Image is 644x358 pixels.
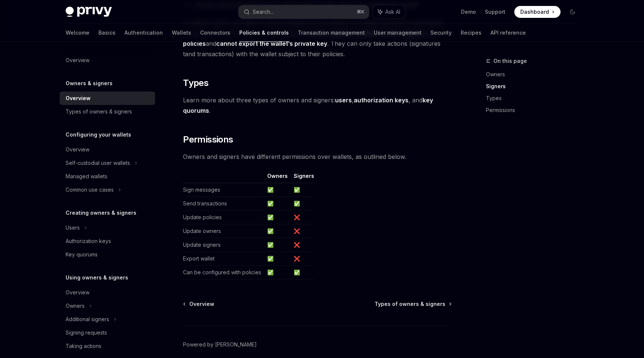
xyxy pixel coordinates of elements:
[66,94,91,103] div: Overview
[335,96,352,104] a: users
[60,54,155,67] a: Overview
[216,40,327,47] strong: cannot export the wallet’s private key
[183,134,233,146] span: Permissions
[66,159,130,167] div: Self-custodial user wallets
[183,183,264,197] td: Sign messages
[264,252,291,266] td: ✅
[66,237,111,246] div: Authorization keys
[291,172,314,183] th: Signers
[291,224,314,238] td: ❌
[66,328,107,337] div: Signing requests
[298,24,365,42] a: Transaction management
[60,234,155,248] a: Authorization keys
[183,266,264,279] td: Can be configured with policies
[253,7,274,16] div: Search...
[60,339,155,353] a: Taking actions
[66,145,89,154] div: Overview
[461,24,482,42] a: Recipes
[66,7,112,17] img: dark logo
[66,223,80,232] div: Users
[66,273,128,282] h5: Using owners & signers
[486,92,584,104] a: Types
[66,208,136,217] h5: Creating owners & signers
[66,56,89,65] div: Overview
[264,238,291,252] td: ✅
[291,211,314,224] td: ❌
[183,77,208,89] span: Types
[172,24,191,42] a: Wallets
[183,341,257,348] a: Powered by [PERSON_NAME]
[514,6,561,18] a: Dashboard
[461,8,476,16] a: Demo
[66,342,101,351] div: Taking actions
[354,96,408,104] strong: authorization keys
[66,24,89,42] a: Welcome
[66,315,109,324] div: Additional signers
[520,8,549,16] span: Dashboard
[66,301,85,310] div: Owners
[124,24,163,42] a: Authentication
[264,266,291,279] td: ✅
[291,238,314,252] td: ❌
[385,8,400,16] span: Ask AI
[183,211,264,224] td: Update policies
[335,96,352,104] strong: users
[183,197,264,211] td: Send transactions
[60,170,155,183] a: Managed wallets
[291,183,314,197] td: ✅
[430,24,452,42] a: Security
[183,95,452,116] span: Learn more about three types of owners and signers: , , and .
[200,24,230,42] a: Connectors
[60,326,155,339] a: Signing requests
[264,197,291,211] td: ✅
[264,183,291,197] td: ✅
[183,224,264,238] td: Update owners
[375,300,445,308] span: Types of owners & signers
[264,172,291,183] th: Owners
[60,248,155,261] a: Key quorums
[98,24,116,42] a: Basics
[60,286,155,299] a: Overview
[566,6,578,18] button: Toggle dark mode
[66,107,132,116] div: Types of owners & signers
[357,9,364,15] span: ⌘ K
[66,79,113,88] h5: Owners & signers
[486,104,584,116] a: Permissions
[60,143,155,156] a: Overview
[66,250,98,259] div: Key quorums
[184,300,214,308] a: Overview
[183,252,264,266] td: Export wallet
[291,252,314,266] td: ❌
[66,130,131,139] h5: Configuring your wallets
[239,24,289,42] a: Policies & controls
[486,68,584,80] a: Owners
[375,300,451,308] a: Types of owners & signers
[264,211,291,224] td: ✅
[189,300,214,308] span: Overview
[264,224,291,238] td: ✅
[373,5,405,19] button: Ask AI
[66,172,107,181] div: Managed wallets
[374,24,422,42] a: User management
[291,266,314,279] td: ✅
[183,238,264,252] td: Update signers
[291,197,314,211] td: ✅
[490,24,526,42] a: API reference
[66,288,89,297] div: Overview
[183,151,452,162] span: Owners and signers have different permissions over wallets, as outlined below.
[485,8,505,16] a: Support
[66,185,114,194] div: Common use cases
[354,96,408,104] a: authorization keys
[60,105,155,118] a: Types of owners & signers
[486,80,584,92] a: Signers
[493,57,527,65] span: On this page
[239,5,369,19] button: Search...⌘K
[60,92,155,105] a: Overview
